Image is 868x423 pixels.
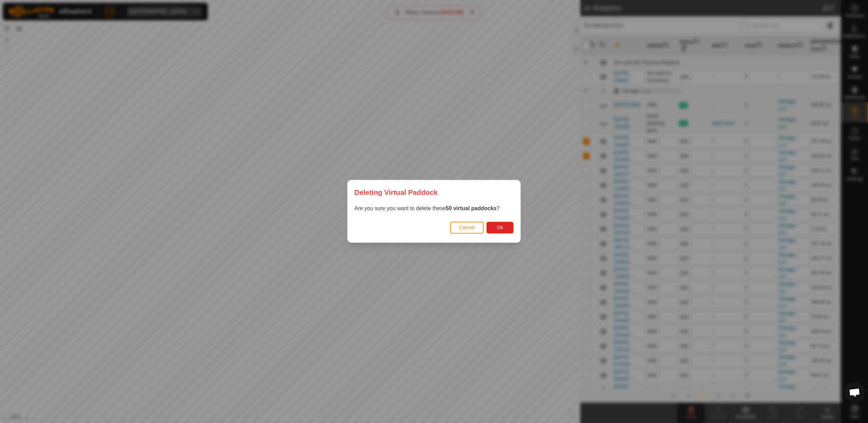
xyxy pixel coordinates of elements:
span: Are you sure you want to delete these ? [354,206,500,211]
button: Cancel [450,222,484,234]
div: Open chat [845,382,865,403]
button: Ok [486,222,514,234]
span: Cancel [459,225,475,231]
span: Deleting Virtual Paddock [354,187,438,198]
span: Ok [497,225,503,231]
strong: 50 virtual paddocks [446,206,496,211]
